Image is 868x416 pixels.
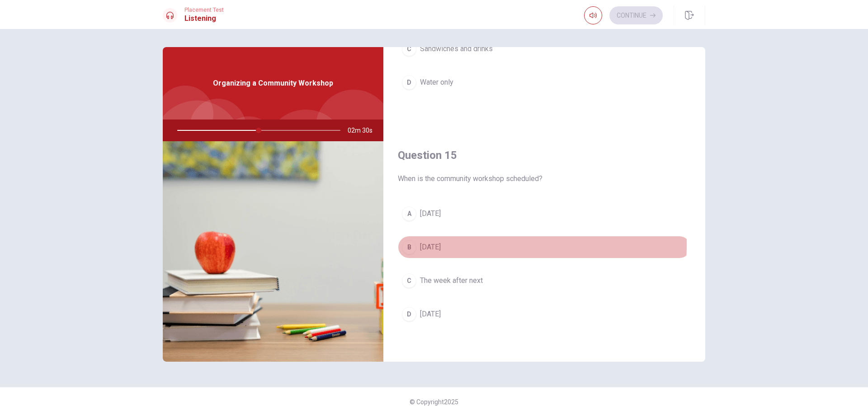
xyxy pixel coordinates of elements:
[398,303,691,325] button: D[DATE]
[420,77,453,88] span: Water only
[163,141,383,362] img: Organizing a Community Workshop
[420,309,441,320] span: [DATE]
[420,275,483,286] span: The week after next
[184,13,224,24] h1: Listening
[402,75,416,90] div: D
[213,78,333,89] span: Organizing a Community Workshop
[398,38,691,60] button: CSandwiches and drinks
[402,42,416,56] div: C
[398,71,691,94] button: DWater only
[420,208,441,219] span: [DATE]
[398,202,691,225] button: A[DATE]
[398,173,691,184] span: When is the community workshop scheduled?
[402,307,416,321] div: D
[410,398,458,406] span: © Copyright 2025
[420,242,441,253] span: [DATE]
[184,7,224,13] span: Placement Test
[420,43,493,54] span: Sandwiches and drinks
[348,120,380,141] span: 02m 30s
[398,148,691,163] h4: Question 15
[398,269,691,292] button: CThe week after next
[402,206,416,221] div: A
[398,236,691,258] button: B[DATE]
[402,240,416,254] div: B
[402,273,416,288] div: C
